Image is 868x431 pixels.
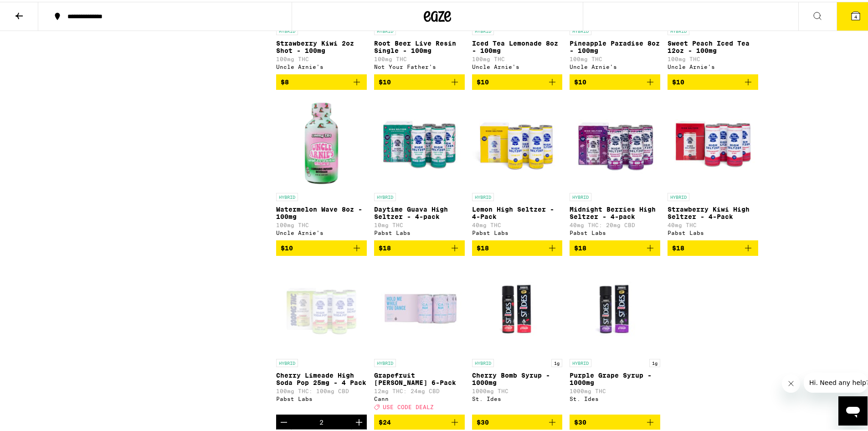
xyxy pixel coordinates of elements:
span: $18 [574,243,586,250]
button: Decrement [276,413,292,428]
img: Pabst Labs - Lemon High Seltzer - 4-Pack [472,95,563,187]
div: Uncle Arnie's [668,62,758,68]
iframe: Button to launch messaging window [838,395,868,424]
div: Uncle Arnie's [276,62,367,68]
a: Open page for Lemon High Seltzer - 4-Pack from Pabst Labs [472,95,563,239]
p: 1g [649,357,660,365]
img: St. Ides - Cherry Bomb Syrup - 1000mg [472,261,563,353]
button: Add to bag [472,239,563,254]
span: $24 [379,417,391,424]
a: Open page for Daytime Guava High Seltzer - 4-pack from Pabst Labs [374,95,465,239]
div: Uncle Arnie's [570,62,660,68]
p: 1000mg THC [472,386,563,392]
button: Increment [351,413,367,428]
a: Open page for Cherry Bomb Syrup - 1000mg from St. Ides [472,261,563,413]
p: Cherry Bomb Syrup - 1000mg [472,370,563,384]
div: Uncle Arnie's [276,228,367,234]
span: $8 [281,77,289,84]
button: Add to bag [374,239,465,254]
p: HYBRID [570,357,591,365]
p: Strawberry Kiwi 2oz Shot - 100mg [276,38,367,52]
button: Add to bag [374,413,465,428]
p: HYBRID [374,191,396,199]
div: St. Ides [472,394,563,400]
img: Uncle Arnie's - Watermelon Wave 8oz - 100mg [276,95,367,187]
p: 40mg THC [668,220,758,226]
a: Open page for Grapefruit Rosemary 6-Pack from Cann [374,261,465,413]
p: Grapefruit [PERSON_NAME] 6-Pack [374,370,465,384]
p: 100mg THC [472,54,563,60]
p: HYBRID [570,191,591,199]
p: HYBRID [276,357,298,365]
a: Open page for Strawberry Kiwi High Seltzer - 4-Pack from Pabst Labs [668,95,758,239]
span: $30 [477,417,489,424]
button: Add to bag [472,413,563,428]
p: 40mg THC [472,220,563,226]
p: 100mg THC [374,54,465,60]
p: Root Beer Live Resin Single - 100mg [374,38,465,52]
button: Add to bag [472,73,563,88]
span: $10 [672,77,684,84]
p: Sweet Peach Iced Tea 12oz - 100mg [668,38,758,52]
p: 10mg THC [374,220,465,226]
img: Pabst Labs - Strawberry Kiwi High Seltzer - 4-Pack [668,95,758,187]
span: $10 [477,77,489,84]
button: Add to bag [374,73,465,88]
div: Pabst Labs [668,228,758,234]
div: Not Your Father's [374,62,465,68]
span: $18 [379,243,391,250]
span: USE CODE DEALZ [383,402,434,408]
div: Pabst Labs [374,228,465,234]
p: 100mg THC [276,220,367,226]
p: 40mg THC: 20mg CBD [570,220,660,226]
iframe: Close message [782,373,800,391]
div: Cann [374,394,465,400]
p: Midnight Berries High Seltzer - 4-pack [570,204,660,218]
img: St. Ides - Purple Grape Syrup - 1000mg [570,261,660,353]
p: Pineapple Paradise 8oz - 100mg [570,38,660,52]
a: Open page for Cherry Limeade High Soda Pop 25mg - 4 Pack from Pabst Labs [276,261,367,413]
p: 100mg THC [570,54,660,60]
span: $18 [672,243,684,250]
p: HYBRID [374,25,396,33]
p: HYBRID [276,25,298,33]
button: Add to bag [668,73,758,88]
div: 2 [319,417,324,424]
p: HYBRID [472,357,494,365]
p: HYBRID [374,357,396,365]
div: Pabst Labs [276,394,367,400]
p: 100mg THC [276,54,367,60]
button: Add to bag [276,239,367,254]
img: Pabst Labs - Midnight Berries High Seltzer - 4-pack [570,95,660,187]
div: St. Ides [570,394,660,400]
p: Lemon High Seltzer - 4-Pack [472,204,563,218]
div: Pabst Labs [570,228,660,234]
span: 4 [854,12,857,18]
span: $18 [477,243,489,250]
button: Add to bag [570,239,660,254]
p: HYBRID [668,25,689,33]
p: HYBRID [570,25,591,33]
p: HYBRID [668,191,689,199]
iframe: Message from company [804,371,868,391]
p: Strawberry Kiwi High Seltzer - 4-Pack [668,204,758,218]
a: Open page for Purple Grape Syrup - 1000mg from St. Ides [570,261,660,413]
div: Uncle Arnie's [472,62,563,68]
span: $30 [574,417,586,424]
button: Add to bag [276,73,367,88]
p: 1g [551,357,562,365]
p: HYBRID [472,25,494,33]
img: Pabst Labs - Daytime Guava High Seltzer - 4-pack [374,95,465,187]
button: Add to bag [570,413,660,428]
div: Pabst Labs [472,228,563,234]
p: HYBRID [276,191,298,199]
img: Cann - Grapefruit Rosemary 6-Pack [374,261,465,353]
p: 100mg THC: 100mg CBD [276,386,367,392]
p: Cherry Limeade High Soda Pop 25mg - 4 Pack [276,370,367,384]
a: Open page for Watermelon Wave 8oz - 100mg from Uncle Arnie's [276,95,367,239]
button: Add to bag [570,73,660,88]
p: Daytime Guava High Seltzer - 4-pack [374,204,465,218]
span: $10 [574,77,586,84]
p: HYBRID [472,191,494,199]
span: $10 [281,243,293,250]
